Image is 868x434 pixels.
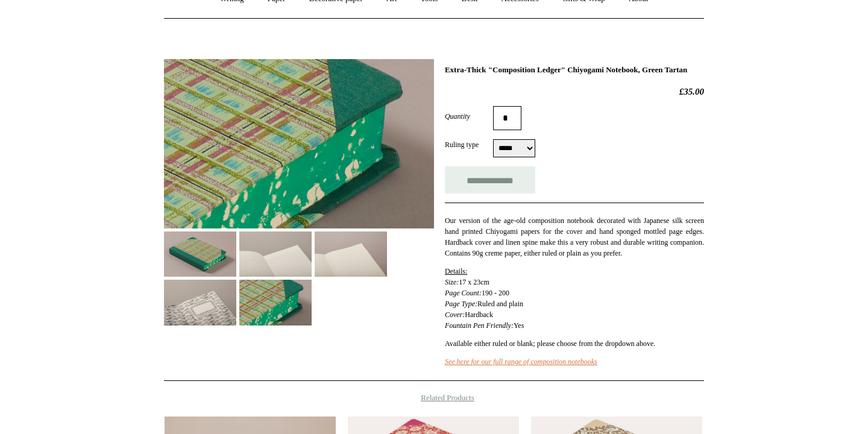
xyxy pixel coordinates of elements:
[445,267,467,275] span: Details:
[445,278,459,286] em: Size:
[445,111,493,122] label: Quantity
[445,216,704,257] span: Our version of the age-old composition notebook decorated with Japanese silk screen hand printed ...
[164,280,236,325] img: Extra-Thick "Composition Ledger" Chiyogami Notebook, Green Tartan
[133,393,735,403] h4: Related Products
[445,321,514,330] em: Fountain Pen Friendly:
[445,357,597,366] a: See here for our full range of composition notebooks
[482,289,509,297] span: 190 - 200
[239,231,312,277] img: Extra-Thick "Composition Ledger" Chiyogami Notebook, Green Tartan
[164,59,434,228] img: Extra-Thick "Composition Ledger" Chiyogami Notebook, Green Tartan
[315,231,387,277] img: Extra-Thick "Composition Ledger" Chiyogami Notebook, Green Tartan
[445,300,477,308] em: Page Type:
[465,310,493,319] span: Hardback
[239,280,312,325] img: Extra-Thick "Composition Ledger" Chiyogami Notebook, Green Tartan
[164,231,236,277] img: Extra-Thick "Composition Ledger" Chiyogami Notebook, Green Tartan
[514,321,524,330] span: Yes
[445,86,704,97] h2: £35.00
[445,65,704,75] h1: Extra-Thick "Composition Ledger" Chiyogami Notebook, Green Tartan
[445,338,704,349] p: Available either ruled or blank; please choose from the dropdown above.
[477,300,523,308] span: Ruled and plain
[445,310,465,319] em: Cover:
[459,278,489,286] span: 17 x 23cm
[445,289,482,297] em: Page Count:
[445,139,493,150] label: Ruling type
